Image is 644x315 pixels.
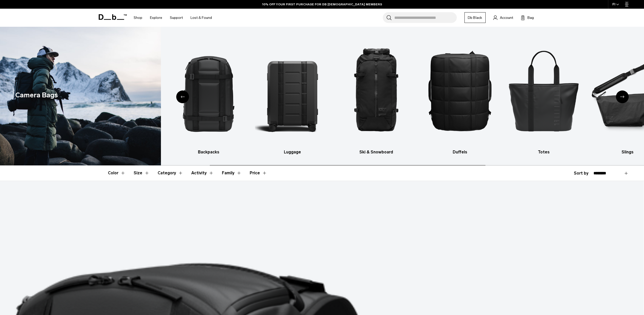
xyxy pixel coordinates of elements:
[87,34,162,147] img: Db
[521,15,534,21] button: Bag
[134,166,149,180] button: Toggle Filter
[255,34,330,155] li: 3 / 10
[255,34,330,147] img: Db
[171,34,246,147] img: Db
[616,90,629,103] div: Next slide
[339,34,414,155] li: 4 / 10
[87,149,162,155] h3: All products
[87,34,162,155] a: Db All products
[339,149,414,155] h3: Ski & Snowboard
[130,9,216,27] nav: Main Navigation
[170,9,183,27] a: Support
[171,34,246,155] a: Db Backpacks
[222,166,242,180] button: Toggle Filter
[506,149,581,155] h3: Totes
[87,34,162,155] li: 1 / 10
[506,34,581,147] img: Db
[423,34,498,155] a: Db Duffels
[423,34,498,155] li: 5 / 10
[493,15,513,21] a: Account
[191,9,212,27] a: Lost & Found
[262,2,382,7] a: 10% OFF YOUR FIRST PURCHASE FOR DB [DEMOGRAPHIC_DATA] MEMBERS
[527,15,534,20] span: Bag
[15,90,58,100] h1: Camera Bags
[339,34,414,147] img: Db
[191,166,214,180] button: Toggle Filter
[506,34,581,155] a: Db Totes
[339,34,414,155] a: Db Ski & Snowboard
[464,12,486,23] a: Db Black
[250,166,267,180] button: Toggle Price
[255,34,330,155] a: Db Luggage
[134,9,142,27] a: Shop
[171,149,246,155] h3: Backpacks
[150,9,162,27] a: Explore
[108,166,125,180] button: Toggle Filter
[423,34,498,147] img: Db
[158,166,183,180] button: Toggle Filter
[506,34,581,155] li: 6 / 10
[423,149,498,155] h3: Duffels
[500,15,513,20] span: Account
[255,149,330,155] h3: Luggage
[171,34,246,155] li: 2 / 10
[176,90,189,103] div: Previous slide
